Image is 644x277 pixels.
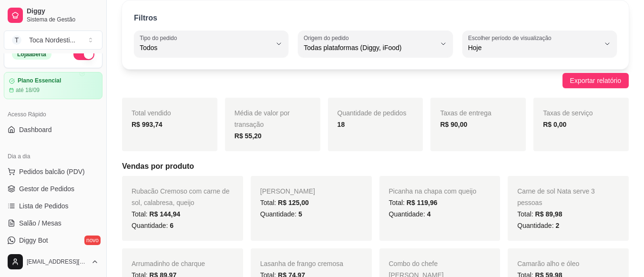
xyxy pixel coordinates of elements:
span: Total: [260,199,309,206]
span: Lista de Pedidos [19,201,69,211]
span: Pedidos balcão (PDV) [19,167,85,176]
span: Lasanha de frango cremosa [260,260,343,267]
span: R$ 119,96 [407,199,438,206]
button: [EMAIL_ADDRESS][DOMAIN_NAME] [4,250,102,273]
span: Quantidade: [260,210,302,218]
button: Escolher período de visualizaçãoHoje [462,31,617,57]
span: Sistema de Gestão [27,16,99,23]
strong: R$ 993,74 [132,121,163,128]
span: Dashboard [19,125,52,134]
strong: R$ 90,00 [440,121,467,128]
span: Carne de sol Nata serve 3 pessoas [517,187,595,206]
span: Quantidade de pedidos [337,109,407,117]
span: Total: [132,210,180,218]
h5: Vendas por produto [122,161,629,172]
span: Gestor de Pedidos [19,184,74,194]
strong: R$ 55,20 [235,132,262,140]
span: Diggy Bot [19,236,48,245]
article: até 18/09 [16,86,40,94]
span: 2 [555,222,559,229]
button: Select a team [4,31,102,50]
span: R$ 144,94 [149,210,180,218]
span: Taxas de entrega [440,109,491,117]
p: Filtros [134,12,157,24]
div: Dia a dia [4,149,102,164]
span: Exportar relatório [570,75,621,86]
div: Acesso Rápido [4,107,102,122]
button: Tipo do pedidoTodos [134,31,288,57]
a: Diggy Botnovo [4,233,102,248]
span: Taxas de serviço [543,109,593,117]
article: Plano Essencial [18,77,61,84]
span: 6 [170,222,174,229]
button: Origem do pedidoTodas plataformas (Diggy, iFood) [298,31,452,57]
label: Tipo do pedido [140,34,180,42]
div: Toca Nordesti ... [29,35,75,45]
label: Escolher período de visualização [468,34,554,42]
span: 4 [427,210,431,218]
span: Camarão alho e óleo [517,260,579,267]
span: Total vendido [132,109,171,117]
span: Total: [517,210,562,218]
strong: R$ 0,00 [543,121,566,128]
a: Lista de Pedidos [4,198,102,214]
div: Loja aberta [12,49,51,60]
span: Total: [389,199,438,206]
span: R$ 89,98 [535,210,562,218]
span: R$ 125,00 [278,199,309,206]
a: Plano Essencialaté 18/09 [4,72,102,99]
span: Salão / Mesas [19,218,61,228]
span: Quantidade: [517,222,559,229]
span: [PERSON_NAME] [260,187,315,195]
span: Rubacão Cremoso com carne de sol, calabresa, queijo [132,187,229,206]
span: T [12,35,21,45]
span: [EMAIL_ADDRESS][DOMAIN_NAME] [27,258,87,266]
span: Quantidade: [132,222,174,229]
span: Diggy [27,7,99,16]
label: Origem do pedido [304,34,352,42]
span: Todos [140,43,271,52]
a: Dashboard [4,122,102,137]
span: Arrumadinho de charque [132,260,205,267]
span: 5 [298,210,302,218]
span: Picanha na chapa com queijo [389,187,477,195]
button: Exportar relatório [562,73,629,88]
span: Hoje [468,43,600,52]
button: Alterar Status [73,49,94,60]
span: Todas plataformas (Diggy, iFood) [304,43,435,52]
button: Pedidos balcão (PDV) [4,164,102,179]
span: Média de valor por transação [235,109,290,128]
a: Gestor de Pedidos [4,181,102,196]
a: DiggySistema de Gestão [4,4,102,27]
span: Quantidade: [389,210,431,218]
strong: 18 [337,121,345,128]
a: Salão / Mesas [4,215,102,231]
